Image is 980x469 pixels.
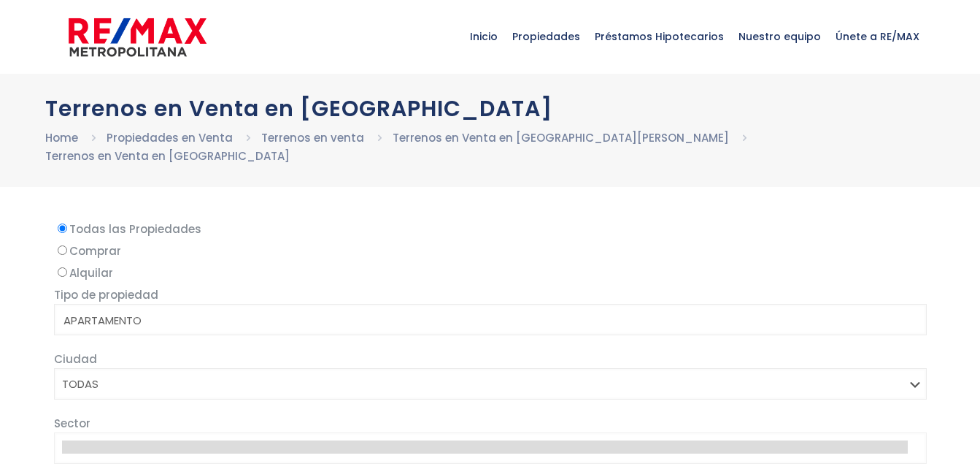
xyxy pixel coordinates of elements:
span: Inicio [463,15,505,58]
option: APARTAMENTO [62,312,908,329]
span: Nuestro equipo [731,15,828,58]
a: Home [45,130,78,145]
h1: Terrenos en Venta en [GEOGRAPHIC_DATA] [45,96,935,121]
a: Terrenos en Venta en [GEOGRAPHIC_DATA] [45,148,290,164]
a: Propiedades en Venta [107,130,233,145]
a: Terrenos en venta [261,130,364,145]
label: Alquilar [54,264,927,282]
label: Comprar [54,242,927,260]
span: Únete a RE/MAX [828,15,927,58]
span: Sector [54,416,90,431]
input: Comprar [58,245,67,255]
option: CASA [62,329,908,347]
input: Todas las Propiedades [58,224,67,233]
input: Alquilar [58,267,67,277]
span: Préstamos Hipotecarios [587,15,731,58]
a: Terrenos en Venta en [GEOGRAPHIC_DATA][PERSON_NAME] [393,130,729,145]
label: Todas las Propiedades [54,220,927,238]
span: Propiedades [505,15,587,58]
span: Tipo de propiedad [54,287,158,302]
img: remax-metropolitana-logo [69,15,207,59]
span: Ciudad [54,351,97,367]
